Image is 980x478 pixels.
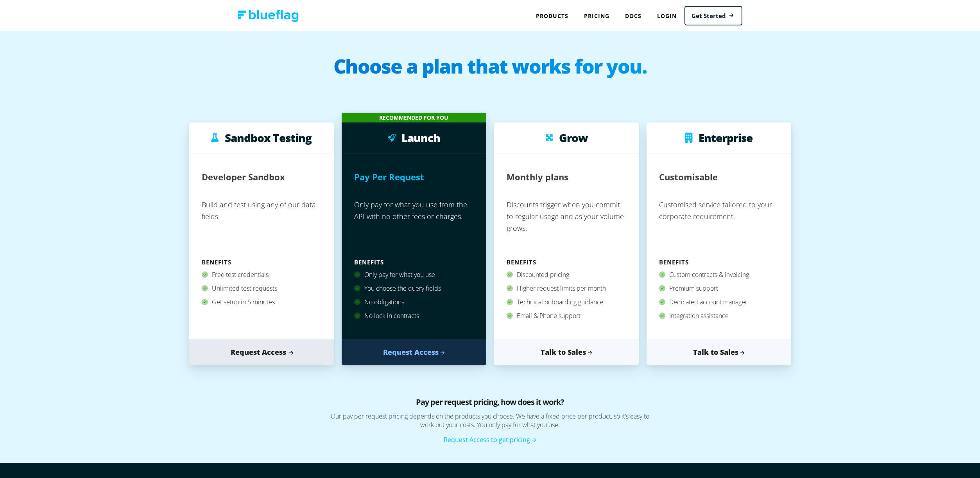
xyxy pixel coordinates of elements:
[189,339,334,365] a: Request Access
[507,309,626,323] div: Email & Phone support
[202,166,285,188] h2: Developer Sandbox
[8,56,972,88] h1: Choose a plan that works for you.
[659,282,779,295] div: Premium support
[202,295,321,309] div: Get setup in 5 minutes
[202,196,321,256] p: Build and test using any of our data fields.
[559,132,588,144] h3: Grow
[528,8,576,24] div: Products
[494,339,639,365] a: Talk to Sales
[202,268,321,282] div: Free test credentials
[354,196,474,256] p: Only pay for what you use from the API with no other fees or charges.
[617,8,649,24] a: Docs
[354,309,474,323] div: No lock in contracts
[659,309,779,323] div: Integration assistance
[275,412,705,435] p: Our pay per request pricing depends on the products you choose. We have a fixed price per product...
[659,166,718,188] h2: Customisable
[659,295,779,309] div: Dedicated account manager
[225,132,312,144] h3: Sandbox Testing
[699,132,752,144] h3: Enterprise
[684,6,742,26] a: Get Started
[354,295,474,309] div: No obligations
[649,8,684,24] a: Login to Blue Flag application
[238,10,299,22] img: Blue Flag logo
[507,196,626,256] p: Discounts trigger when you commit to regular usage and as your volume grows.
[202,282,321,295] div: Unlimited test requests
[275,396,705,412] h3: Pay per request pricing, how does it work?
[659,268,779,282] div: Custom contracts & invoicing
[507,295,626,309] div: Technical onboarding guidance
[507,166,568,188] h2: Monthly plans
[354,268,474,282] div: Only pay for what you use
[342,113,486,122] div: Recommended for you
[659,196,779,256] p: Customised service tailored to your corporate requirement.
[401,132,440,144] h3: Launch
[507,268,626,282] div: Discounted pricing
[444,435,536,444] a: Request Access to get pricing
[342,339,486,365] a: Request Access
[354,282,474,295] div: You choose the query fields
[354,166,424,188] h2: Pay Per Request
[507,282,626,295] div: Higher request limits per month
[647,339,791,365] a: Talk to Sales
[576,8,617,24] a: Pricing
